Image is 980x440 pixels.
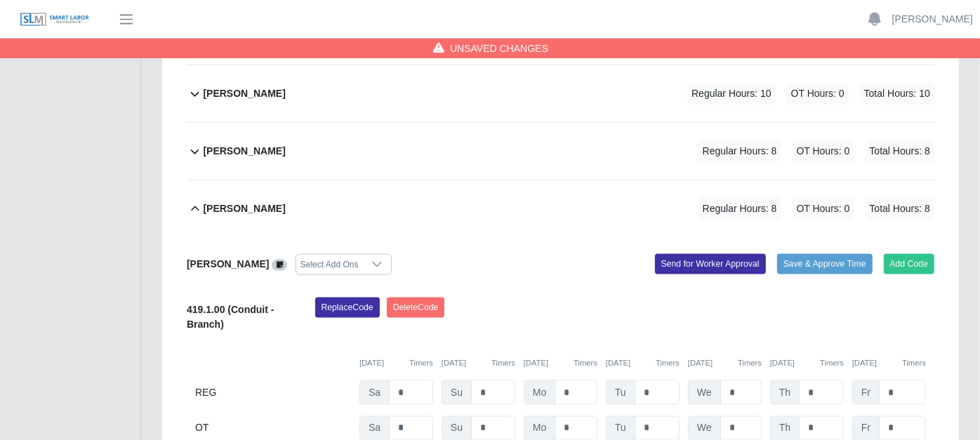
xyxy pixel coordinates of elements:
[820,357,844,369] button: Timers
[187,123,934,180] button: [PERSON_NAME] Regular Hours: 8 OT Hours: 0 Total Hours: 8
[606,357,680,369] div: [DATE]
[187,180,934,237] button: [PERSON_NAME] Regular Hours: 8 OT Hours: 0 Total Hours: 8
[187,258,269,269] b: [PERSON_NAME]
[902,357,926,369] button: Timers
[359,380,390,405] span: Sa
[793,197,854,220] span: OT Hours: 0
[688,380,721,405] span: We
[296,255,363,274] div: Select Add Ons
[777,254,873,274] button: Save & Approve Time
[770,380,800,405] span: Th
[698,197,781,220] span: Regular Hours: 8
[892,12,973,27] a: [PERSON_NAME]
[442,380,472,405] span: Su
[688,357,762,369] div: [DATE]
[606,380,635,405] span: Tu
[20,12,90,27] img: SLM Logo
[195,380,351,405] div: REG
[187,304,274,330] b: 419.1.00 (Conduit - Branch)
[409,357,433,369] button: Timers
[687,82,776,105] span: Regular Hours: 10
[574,357,597,369] button: Timers
[187,65,934,122] button: [PERSON_NAME] Regular Hours: 10 OT Hours: 0 Total Hours: 10
[203,201,285,216] b: [PERSON_NAME]
[738,357,762,369] button: Timers
[698,140,781,163] span: Regular Hours: 8
[272,258,287,269] a: View/Edit Notes
[793,140,854,163] span: OT Hours: 0
[203,86,285,101] b: [PERSON_NAME]
[524,380,555,405] span: Mo
[866,140,934,163] span: Total Hours: 8
[884,254,935,274] button: Add Code
[655,254,766,274] button: Send for Worker Approval
[860,82,934,105] span: Total Hours: 10
[770,357,844,369] div: [DATE]
[656,357,680,369] button: Timers
[203,144,285,159] b: [PERSON_NAME]
[491,357,515,369] button: Timers
[450,41,548,55] span: Unsaved Changes
[852,380,880,405] span: Fr
[524,357,597,369] div: [DATE]
[315,298,380,317] button: ReplaceCode
[359,357,433,369] div: [DATE]
[387,298,445,317] button: DeleteCode
[787,82,849,105] span: OT Hours: 0
[866,197,934,220] span: Total Hours: 8
[442,357,515,369] div: [DATE]
[852,357,926,369] div: [DATE]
